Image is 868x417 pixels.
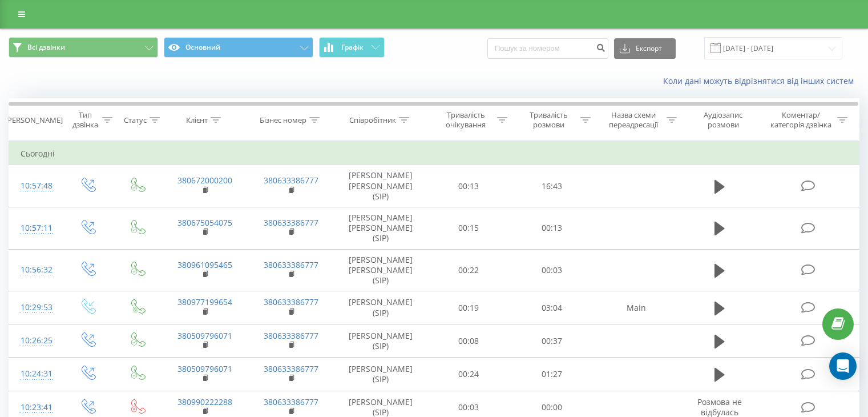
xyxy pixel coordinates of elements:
[334,165,427,207] td: [PERSON_NAME] [PERSON_NAME] (SIP)
[427,207,510,249] td: 00:15
[27,43,65,52] span: Всі дзвінки
[21,330,51,352] div: 10:26:25
[21,175,51,197] div: 10:57:48
[264,330,318,341] a: 380633386777
[21,217,51,239] div: 10:57:11
[264,363,318,374] a: 380633386777
[427,358,510,391] td: 00:24
[438,110,495,130] div: Тривалість очікування
[164,37,313,58] button: Основний
[341,43,364,51] span: Графік
[604,110,664,130] div: Назва схеми переадресації
[829,352,857,380] div: Open Intercom Messenger
[334,324,427,358] td: [PERSON_NAME] (SIP)
[264,259,318,270] a: 380633386777
[177,259,232,270] a: 380961095465
[349,115,396,125] div: Співробітник
[334,358,427,391] td: [PERSON_NAME] (SIP)
[510,165,593,207] td: 16:43
[614,38,676,59] button: Експорт
[177,330,232,341] a: 380509796071
[21,363,51,385] div: 10:24:31
[427,165,510,207] td: 00:13
[768,110,834,130] div: Коментар/категорія дзвінка
[487,38,608,59] input: Пошук за номером
[510,291,593,324] td: 03:04
[510,358,593,391] td: 01:27
[177,217,232,228] a: 380675054075
[334,207,427,249] td: [PERSON_NAME] [PERSON_NAME] (SIP)
[5,115,63,125] div: [PERSON_NAME]
[510,324,593,358] td: 00:37
[72,110,99,130] div: Тип дзвінка
[663,75,859,86] a: Коли дані можуть відрізнятися вiд інших систем
[593,291,679,324] td: Main
[264,296,318,307] a: 380633386777
[124,115,147,125] div: Статус
[177,296,232,307] a: 380977199654
[21,296,51,319] div: 10:29:53
[334,291,427,324] td: [PERSON_NAME] (SIP)
[9,142,859,165] td: Сьогодні
[690,110,757,130] div: Аудіозапис розмови
[177,175,232,186] a: 380672000200
[319,37,385,58] button: Графік
[510,207,593,249] td: 00:13
[264,175,318,186] a: 380633386777
[520,110,578,130] div: Тривалість розмови
[9,37,158,58] button: Всі дзвінки
[427,291,510,324] td: 00:19
[427,249,510,291] td: 00:22
[177,363,232,374] a: 380509796071
[510,249,593,291] td: 00:03
[177,396,232,407] a: 380990222288
[21,259,51,281] div: 10:56:32
[264,217,318,228] a: 380633386777
[260,115,306,125] div: Бізнес номер
[427,324,510,358] td: 00:08
[334,249,427,291] td: [PERSON_NAME] [PERSON_NAME] (SIP)
[186,115,208,125] div: Клієнт
[264,396,318,407] a: 380633386777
